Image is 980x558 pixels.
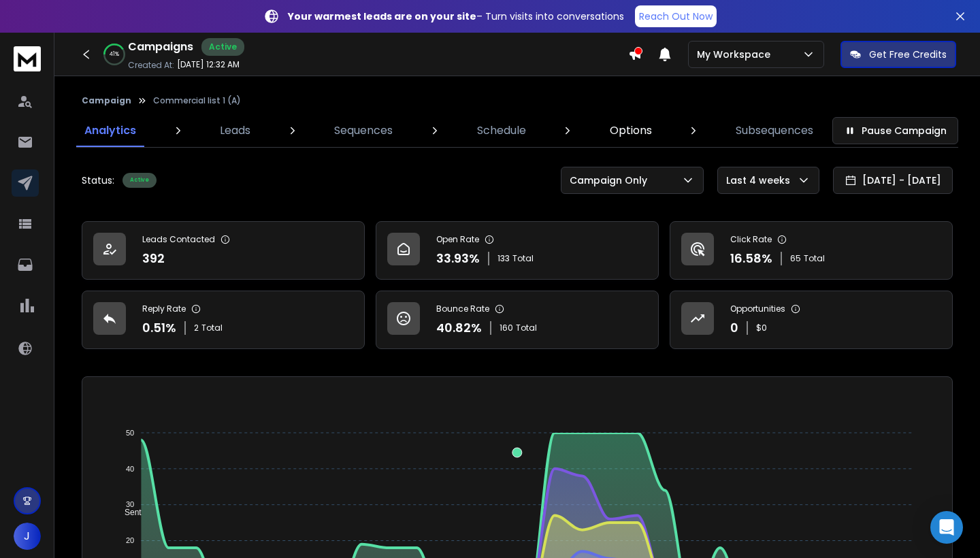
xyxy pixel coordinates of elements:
a: Analytics [76,114,144,147]
span: 2 [194,323,199,333]
button: [DATE] - [DATE] [833,167,953,194]
p: My Workspace [697,48,776,61]
tspan: 30 [126,500,134,508]
a: Bounce Rate40.82%160Total [376,291,659,349]
button: Get Free Credits [840,41,956,68]
p: – Turn visits into conversations [288,10,624,23]
p: 33.93 % [436,249,480,268]
p: Bounce Rate [436,303,489,314]
p: 0.51 % [142,318,176,338]
button: J [14,523,41,550]
tspan: 50 [126,429,134,437]
p: Leads Contacted [142,234,215,245]
h1: Campaigns [128,39,193,55]
strong: Your warmest leads are on your site [288,10,476,23]
p: Commercial list 1 (A) [153,95,241,106]
button: Campaign [82,95,131,106]
p: Analytics [84,122,136,139]
span: 133 [497,253,510,264]
p: Click Rate [730,234,772,245]
p: 40.82 % [436,318,482,338]
p: Last 4 weeks [726,174,796,187]
span: Total [512,253,534,264]
a: Subsequences [728,114,821,147]
a: Open Rate33.93%133Total [376,221,659,280]
p: 41 % [110,50,119,59]
p: Open Rate [436,234,479,245]
tspan: 40 [126,465,134,473]
a: Leads Contacted392 [82,221,365,280]
p: [DATE] 12:32 AM [177,59,240,70]
span: 65 [790,253,801,264]
a: Reach Out Now [635,5,717,27]
p: Get Free Credits [869,48,947,61]
p: $ 0 [756,323,767,333]
p: Reply Rate [142,303,186,314]
a: Opportunities0$0 [670,291,953,349]
p: 16.58 % [730,249,772,268]
p: 392 [142,249,165,268]
tspan: 20 [126,536,134,544]
span: Sent [114,508,142,517]
p: Subsequences [736,122,813,139]
div: Open Intercom Messenger [930,511,963,544]
a: Leads [212,114,259,147]
a: Reply Rate0.51%2Total [82,291,365,349]
p: Status: [82,174,114,187]
p: Campaign Only [570,174,653,187]
span: Total [516,323,537,333]
p: 0 [730,318,738,338]
span: Total [201,323,223,333]
span: Total [804,253,825,264]
a: Schedule [469,114,534,147]
p: Created At: [128,60,174,71]
div: Active [122,173,157,188]
p: Schedule [477,122,526,139]
button: Pause Campaign [832,117,958,144]
p: Options [610,122,652,139]
p: Reach Out Now [639,10,713,23]
p: Leads [220,122,250,139]
div: Active [201,38,244,56]
a: Click Rate16.58%65Total [670,221,953,280]
span: 160 [500,323,513,333]
p: Opportunities [730,303,785,314]
p: Sequences [334,122,393,139]
img: logo [14,46,41,71]
a: Options [602,114,660,147]
a: Sequences [326,114,401,147]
